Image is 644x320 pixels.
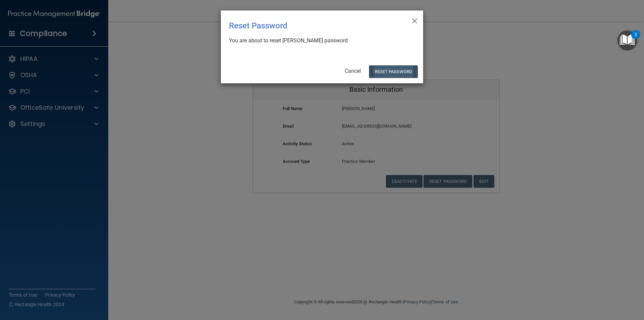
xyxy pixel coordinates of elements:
div: Reset Password [229,16,387,36]
a: Cancel [345,68,361,74]
div: 2 [635,35,637,43]
button: Open Resource Center, 2 new notifications [617,30,637,50]
span: × [412,13,418,27]
div: You are about to reset [PERSON_NAME] password [229,37,410,44]
button: Reset Password [369,65,418,78]
iframe: Drift Widget Chat Controller [527,272,636,299]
